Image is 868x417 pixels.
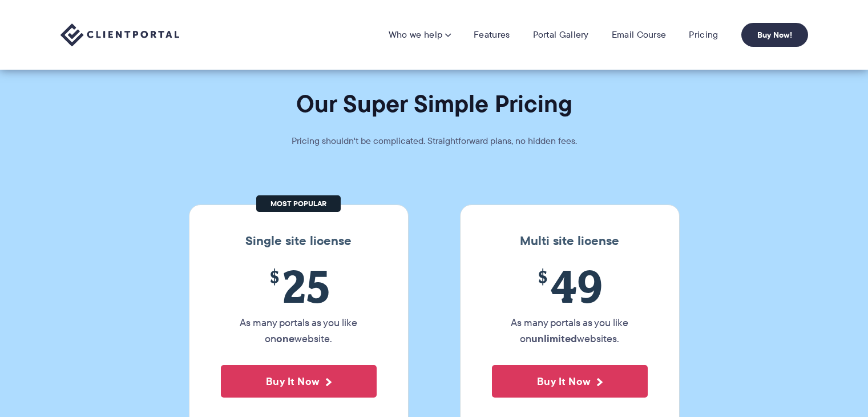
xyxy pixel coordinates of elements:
[474,29,510,41] a: Features
[741,23,808,47] a: Buy Now!
[472,234,668,248] h3: Multi site license
[612,29,667,41] a: Email Course
[389,29,451,41] a: Who we help
[492,365,648,398] button: Buy It Now
[492,260,648,312] span: 49
[531,331,577,346] strong: unlimited
[221,365,377,398] button: Buy It Now
[276,331,294,346] strong: one
[689,29,718,41] a: Pricing
[492,315,648,347] p: As many portals as you like on websites.
[201,234,397,248] h3: Single site license
[533,29,589,41] a: Portal Gallery
[221,260,377,312] span: 25
[221,315,377,347] p: As many portals as you like on website.
[263,133,605,149] p: Pricing shouldn't be complicated. Straightforward plans, no hidden fees.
